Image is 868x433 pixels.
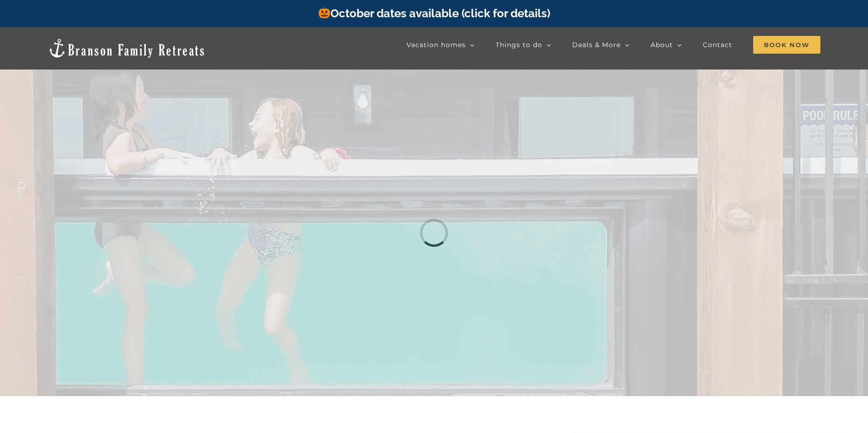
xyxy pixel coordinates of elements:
a: Contact [703,35,732,54]
span: About [651,42,673,48]
span: Vacation homes [406,42,466,48]
span: Contact [703,42,732,48]
a: Deals & More [572,35,630,54]
span: Deals & More [572,42,621,48]
nav: Main Menu [406,35,820,54]
img: 🎃 [319,7,330,18]
a: Book Now [753,35,820,54]
a: Things to do [496,35,551,54]
img: Branson Family Retreats Logo [48,38,206,59]
a: October dates available (click for details) [318,7,550,20]
a: About [651,35,682,54]
span: Book Now [753,36,820,54]
span: Things to do [496,42,542,48]
a: Vacation homes [406,35,475,54]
